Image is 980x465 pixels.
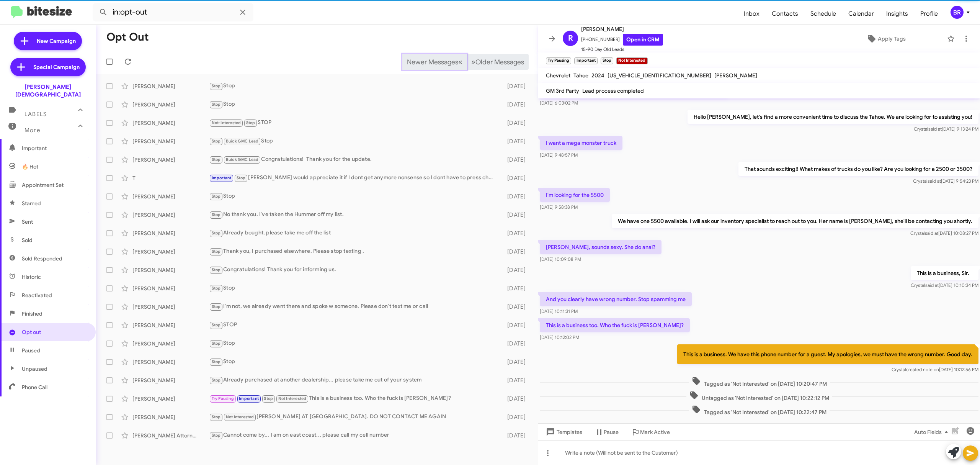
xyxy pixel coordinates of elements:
[499,82,532,90] div: [DATE]
[212,433,221,438] span: Stop
[601,57,613,64] small: Stop
[246,120,255,125] span: Stop
[24,127,40,134] span: More
[212,175,232,180] span: Important
[209,321,499,329] div: STOP
[106,31,149,43] h1: Opt Out
[212,157,221,162] span: Stop
[928,178,941,184] span: said at
[951,6,964,19] div: BR
[212,231,221,236] span: Stop
[22,328,41,336] span: Opt out
[944,6,972,19] button: BR
[458,57,462,67] span: «
[686,391,832,402] span: Untagged as 'Not Interested' on [DATE] 10:22:12 PM
[880,3,914,25] a: Insights
[499,138,532,145] div: [DATE]
[499,229,532,237] div: [DATE]
[132,377,209,384] div: [PERSON_NAME]
[209,210,499,219] div: No thank you. I've taken the Hummer off my list.
[22,200,41,207] span: Starred
[209,413,499,421] div: [PERSON_NAME] AT [GEOGRAPHIC_DATA]. DO NOT CONTACT ME AGAIN
[499,377,532,384] div: [DATE]
[581,46,663,53] span: 15-90 Day Old Leads
[540,136,622,150] p: I want a mega monster truck
[212,304,221,309] span: Stop
[914,425,951,439] span: Auto Fields
[209,265,499,274] div: Congratulations! Thank you for informing us.
[591,72,604,79] span: 2024
[212,102,221,107] span: Stop
[209,118,499,127] div: STOP
[226,157,259,162] span: Buick GMC Lead
[738,3,766,25] span: Inbox
[499,156,532,164] div: [DATE]
[913,178,978,184] span: Crystal [DATE] 9:54:23 PM
[132,82,209,90] div: [PERSON_NAME]
[616,57,647,64] small: Not Interested
[209,100,499,109] div: Stop
[24,111,47,118] span: Labels
[471,57,475,67] span: »
[132,395,209,403] div: [PERSON_NAME]
[914,3,944,25] a: Profile
[212,359,221,364] span: Stop
[212,212,221,217] span: Stop
[640,425,670,439] span: Mark Active
[212,323,221,327] span: Stop
[688,110,978,124] p: Hello [PERSON_NAME], let's find a more convenient time to discuss the Tahoe. We are looking for t...
[132,156,209,164] div: [PERSON_NAME]
[209,357,499,366] div: Stop
[540,256,581,262] span: [DATE] 10:09:08 PM
[546,57,571,64] small: Try Pausing
[132,413,209,421] div: [PERSON_NAME]
[568,32,573,44] span: R
[407,58,458,66] span: Newer Messages
[212,139,221,144] span: Stop
[132,101,209,108] div: [PERSON_NAME]
[804,3,842,25] span: Schedule
[209,174,499,182] div: [PERSON_NAME] would appreciate it if I dont get anymore nonsense so I dont have to press charges
[499,266,532,274] div: [DATE]
[22,347,40,354] span: Paused
[499,248,532,255] div: [DATE]
[499,395,532,403] div: [DATE]
[212,396,234,401] span: Try Pausing
[604,425,619,439] span: Pause
[132,248,209,255] div: [PERSON_NAME]
[209,229,499,237] div: Already bought, please take me off the list
[625,425,676,439] button: Mark Active
[37,37,76,45] span: New Campaign
[540,204,578,210] span: [DATE] 9:58:38 PM
[132,119,209,127] div: [PERSON_NAME]
[499,303,532,311] div: [DATE]
[132,174,209,182] div: T
[499,119,532,127] div: [DATE]
[22,144,87,152] span: Important
[226,414,254,419] span: Not Interested
[499,432,532,439] div: [DATE]
[540,188,610,202] p: I'm looking for the 5500
[906,367,939,372] span: created note on
[132,211,209,219] div: [PERSON_NAME]
[212,267,221,272] span: Stop
[22,163,38,170] span: 🔥 Hot
[132,358,209,366] div: [PERSON_NAME]
[22,181,64,189] span: Appointment Set
[546,72,570,79] span: Chevrolet
[573,72,588,79] span: Tahoe
[237,175,246,180] span: Stop
[574,57,597,64] small: Important
[209,137,499,146] div: Stop
[132,432,209,439] div: [PERSON_NAME] Attorney At Law
[22,291,52,299] span: Reactivated
[842,3,880,25] a: Calendar
[499,101,532,108] div: [DATE]
[212,414,221,419] span: Stop
[403,54,529,70] nav: Page navigation example
[828,32,943,46] button: Apply Tags
[499,413,532,421] div: [DATE]
[612,214,978,228] p: We have one 5500 available. I will ask our inventory specialist to reach out to you. Her name is ...
[132,285,209,292] div: [PERSON_NAME]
